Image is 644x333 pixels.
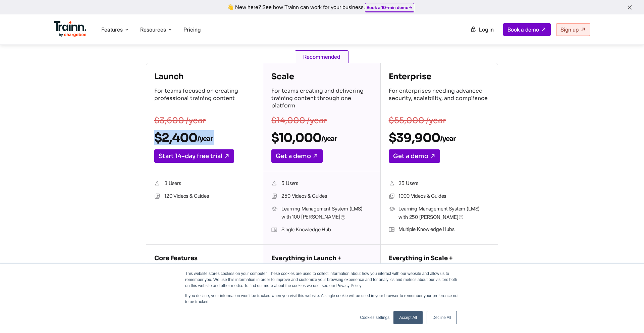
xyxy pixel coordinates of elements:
li: 5 Users [271,179,372,188]
span: Learning Management System (LMS) with 100 [PERSON_NAME] [281,205,372,222]
h5: Everything in Launch + [271,253,372,264]
span: Sign up [560,26,579,33]
li: 3 Users [154,179,255,188]
span: Learning Management System (LMS) with 250 [PERSON_NAME] [398,205,489,221]
s: $14,000 /year [271,115,327,126]
a: Pricing [183,26,201,33]
a: Decline All [427,311,457,324]
sub: /year [321,135,337,143]
span: Features [101,26,123,33]
a: Get a demo [271,149,323,163]
h4: Scale [271,71,372,82]
p: This website stores cookies on your computer. These cookies are used to collect information about... [185,271,459,289]
h5: Core Features [154,253,255,264]
h2: $10,000 [271,130,372,145]
span: Log in [479,26,494,33]
a: Book a demo [503,23,551,36]
h5: Everything in Scale + [389,253,490,264]
s: $55,000 /year [389,115,446,126]
a: Log in [466,23,498,36]
a: Book a 10-min demo→ [367,5,413,10]
li: 120 Videos & Guides [154,192,255,201]
h4: Launch [154,71,255,82]
h4: Enterprise [389,71,490,82]
li: 25 Users [389,179,490,188]
a: Start 14-day free trial [154,149,234,163]
li: Single Knowledge Hub [271,226,372,234]
h2: $2,400 [154,130,255,145]
li: 250 Videos & Guides [271,192,372,201]
p: For enterprises needing advanced security, scalability, and compliance [389,87,490,111]
a: Sign up [556,23,590,36]
div: 👋 New here? See how Trainn can work for your business. [4,4,640,10]
sub: /year [440,135,455,143]
span: Book a demo [507,26,539,33]
p: For teams creating and delivering training content through one platform [271,87,372,111]
li: Multiple Knowledge Hubs [389,225,490,234]
sub: /year [197,135,213,143]
h2: $39,900 [389,130,490,145]
s: $3,600 /year [154,115,206,126]
b: Book a 10-min demo [367,5,409,10]
span: Recommended [295,50,348,63]
li: 1000 Videos & Guides [389,192,490,201]
a: Cookies settings [360,315,389,321]
p: For teams focused on creating professional training content [154,87,255,111]
p: If you decline, your information won’t be tracked when you visit this website. A single cookie wi... [185,293,459,305]
a: Get a demo [389,149,440,163]
img: Trainn Logo [54,21,87,37]
a: Accept All [393,311,423,324]
span: Resources [140,26,166,33]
